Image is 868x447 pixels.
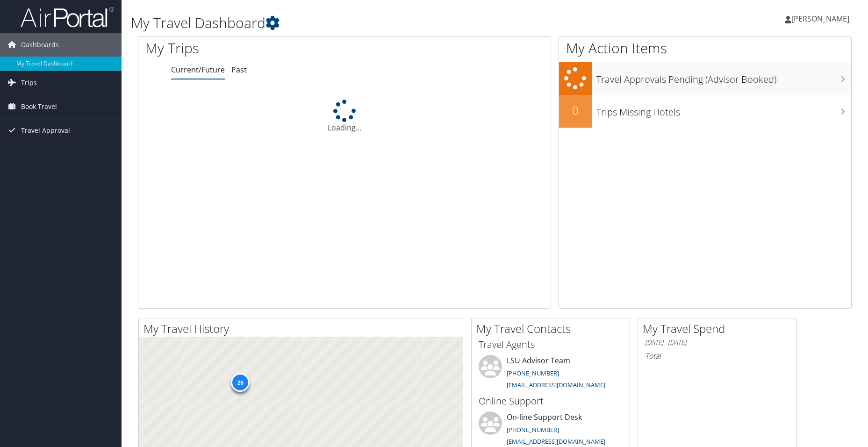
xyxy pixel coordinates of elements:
[596,101,852,119] h3: Trips Missing Hotels
[21,71,37,94] span: Trips
[474,355,627,393] li: LSU Advisor Team
[479,395,623,408] h3: Online Support
[507,425,559,434] a: [PHONE_NUMBER]
[231,373,250,392] div: 26
[507,369,559,377] a: [PHONE_NUMBER]
[479,338,623,351] h3: Travel Agents
[21,6,114,28] img: airportal-logo.png
[596,68,852,86] h3: Travel Approvals Pending (Advisor Booked)
[138,100,551,133] div: Loading...
[559,38,852,58] h1: My Action Items
[645,351,789,361] h6: Total
[476,321,630,337] h2: My Travel Contacts
[21,95,57,118] span: Book Travel
[645,338,789,347] h6: [DATE] - [DATE]
[559,102,592,118] h2: 0
[21,33,59,57] span: Dashboards
[559,62,852,95] a: Travel Approvals Pending (Advisor Booked)
[559,95,852,128] a: 0Trips Missing Hotels
[131,13,616,33] h1: My Travel Dashboard
[171,65,225,75] a: Current/Future
[507,381,605,389] a: [EMAIL_ADDRESS][DOMAIN_NAME]
[231,65,247,75] a: Past
[143,321,463,337] h2: My Travel History
[643,321,796,337] h2: My Travel Spend
[21,119,70,142] span: Travel Approval
[791,14,849,24] span: [PERSON_NAME]
[785,5,859,33] a: [PERSON_NAME]
[145,38,372,58] h1: My Trips
[507,437,605,446] a: [EMAIL_ADDRESS][DOMAIN_NAME]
